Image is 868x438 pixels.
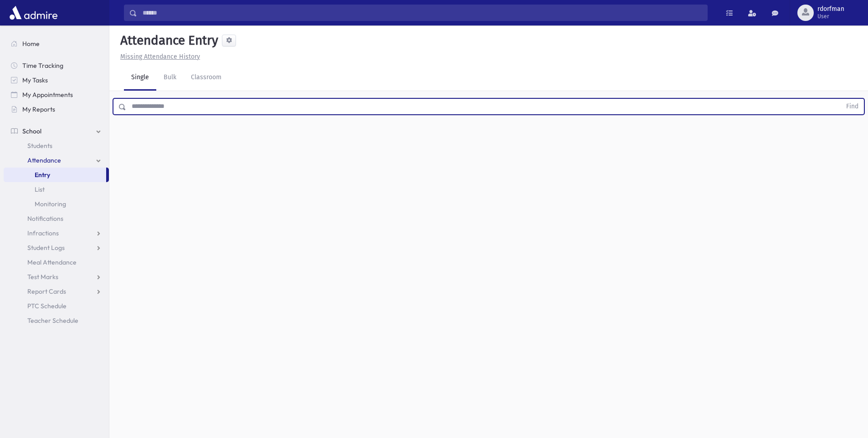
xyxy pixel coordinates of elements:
span: Students [27,142,52,150]
a: Missing Attendance History [117,53,200,61]
a: Attendance [4,153,109,168]
a: School [4,124,109,138]
span: Test Marks [27,273,58,281]
span: Teacher Schedule [27,316,78,325]
a: My Reports [4,102,109,117]
a: Home [4,36,109,51]
span: User [817,13,844,20]
a: My Appointments [4,87,109,102]
img: AdmirePro [7,4,60,22]
span: PTC Schedule [27,302,67,310]
a: Student Logs [4,240,109,255]
a: Infractions [4,226,109,240]
span: Home [22,40,40,48]
span: Report Cards [27,287,66,295]
a: My Tasks [4,73,109,87]
span: Entry [35,171,50,179]
input: Search [137,5,707,21]
a: Report Cards [4,284,109,299]
span: Attendance [27,156,61,164]
button: Find [841,99,864,114]
a: Meal Attendance [4,255,109,270]
span: Meal Attendance [27,258,77,266]
a: Bulk [156,65,184,91]
span: Monitoring [35,200,66,208]
span: My Tasks [22,76,48,84]
a: List [4,182,109,197]
span: Notifications [27,214,63,223]
span: My Reports [22,105,55,113]
span: List [35,185,45,194]
a: Notifications [4,211,109,226]
span: School [22,127,41,135]
span: Student Logs [27,244,65,252]
a: Classroom [184,65,229,91]
span: Time Tracking [22,61,63,70]
a: PTC Schedule [4,299,109,313]
a: Entry [4,168,106,182]
a: Students [4,138,109,153]
span: Infractions [27,229,59,237]
h5: Attendance Entry [117,33,218,48]
a: Test Marks [4,270,109,284]
a: Single [124,65,156,91]
span: My Appointments [22,91,73,99]
a: Teacher Schedule [4,313,109,328]
a: Monitoring [4,197,109,211]
u: Missing Attendance History [120,53,200,61]
a: Time Tracking [4,58,109,73]
span: rdorfman [817,5,844,13]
